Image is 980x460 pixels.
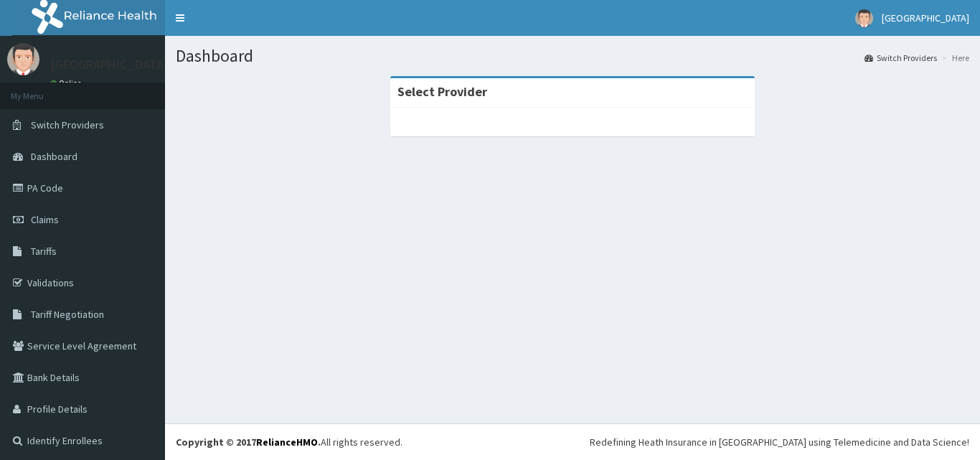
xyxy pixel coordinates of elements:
span: Switch Providers [31,118,104,131]
a: Online [50,78,85,88]
strong: Select Provider [397,83,487,100]
span: Tariffs [31,245,57,258]
a: Switch Providers [864,52,937,64]
strong: Copyright © 2017 . [176,436,321,449]
span: Claims [31,213,59,226]
p: [GEOGRAPHIC_DATA] [50,58,169,71]
footer: All rights reserved. [165,423,980,460]
span: Dashboard [31,150,77,163]
span: Tariff Negotiation [31,308,104,321]
a: RelianceHMO [256,436,318,449]
h1: Dashboard [176,47,969,65]
img: User Image [855,9,873,27]
li: Here [938,52,969,64]
span: [GEOGRAPHIC_DATA] [882,11,969,24]
div: Redefining Heath Insurance in [GEOGRAPHIC_DATA] using Telemedicine and Data Science! [590,435,969,449]
img: User Image [7,43,39,75]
